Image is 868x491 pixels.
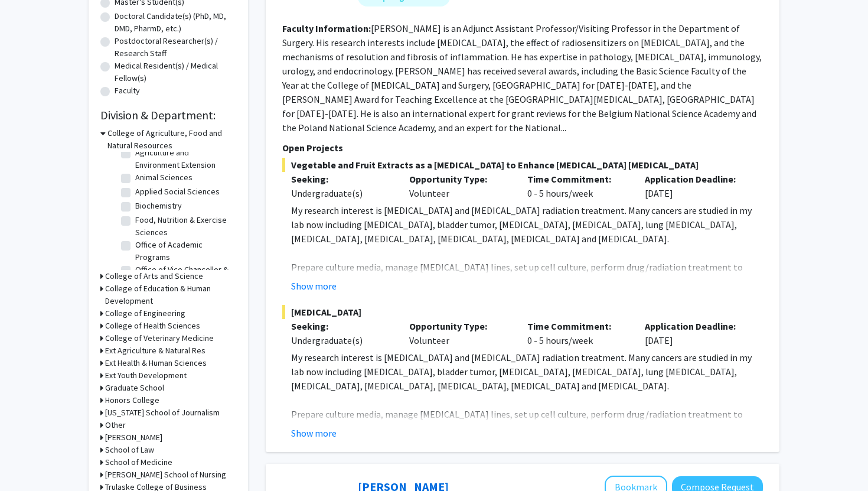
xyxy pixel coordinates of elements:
p: Time Commitment: [527,319,628,333]
label: Medical Resident(s) / Medical Fellow(s) [115,60,236,84]
div: 0 - 5 hours/week [518,172,637,200]
div: 0 - 5 hours/week [518,319,637,347]
fg-read-more: [PERSON_NAME] is an Adjunct Assistant Professor/Visiting Professor in the Department of Surgery. ... [282,22,762,134]
label: Applied Social Sciences [135,186,220,198]
h3: Ext Health & Human Sciences [105,357,207,369]
label: Biochemistry [135,200,182,212]
h3: Other [105,419,126,431]
div: Volunteer [400,319,518,347]
h3: College of Arts and Science [105,270,203,282]
h2: Division & Department: [100,108,236,122]
label: Agriculture and Environment Extension [135,147,233,171]
p: Application Deadline: [645,319,745,333]
div: Volunteer [400,172,518,200]
button: Show more [291,426,337,440]
span: My research interest is [MEDICAL_DATA] and [MEDICAL_DATA] radiation treatment. Many cancers are s... [291,352,752,392]
h3: Ext Agriculture & Natural Res [105,344,205,357]
div: Undergraduate(s) [291,333,391,347]
b: Faculty Information: [282,22,371,34]
p: Seeking: [291,172,391,186]
span: My research interest is [MEDICAL_DATA] and [MEDICAL_DATA] radiation treatment. Many cancers are s... [291,204,752,245]
p: Opportunity Type: [409,172,510,186]
h3: [PERSON_NAME] School of Nursing [105,469,226,481]
label: Faculty [115,84,140,97]
h3: College of Education & Human Development [105,282,236,307]
h3: School of Law [105,444,154,456]
p: Time Commitment: [527,172,628,186]
h3: Graduate School [105,382,164,394]
h3: Ext Youth Development [105,369,187,382]
h3: College of Engineering [105,307,185,320]
h3: [PERSON_NAME] [105,431,162,444]
span: Vegetable and Fruit Extracts as a [MEDICAL_DATA] to Enhance [MEDICAL_DATA] [MEDICAL_DATA] [282,158,763,172]
label: Postdoctoral Researcher(s) / Research Staff [115,35,236,60]
span: [MEDICAL_DATA] [282,305,763,319]
label: Office of Academic Programs [135,239,233,264]
h3: Honors College [105,394,159,407]
div: [DATE] [636,319,754,347]
h3: College of Health Sciences [105,320,200,332]
p: Seeking: [291,319,391,333]
iframe: Chat [9,438,50,482]
label: Doctoral Candidate(s) (PhD, MD, DMD, PharmD, etc.) [115,10,236,35]
h3: School of Medicine [105,456,172,469]
p: Application Deadline: [645,172,745,186]
div: [DATE] [636,172,754,200]
h3: [US_STATE] School of Journalism [105,407,220,419]
label: Food, Nutrition & Exercise Sciences [135,214,233,239]
p: Open Projects [282,141,763,155]
button: Show more [291,279,337,293]
h3: College of Veterinary Medicine [105,332,214,344]
div: Undergraduate(s) [291,186,391,200]
span: Prepare culture media, manage [MEDICAL_DATA] lines, set up cell culture, perform drug/radiation t... [291,408,749,448]
p: Opportunity Type: [409,319,510,333]
label: Animal Sciences [135,171,192,184]
h3: College of Agriculture, Food and Natural Resources [107,127,236,152]
span: Prepare culture media, manage [MEDICAL_DATA] lines, set up cell culture, perform drug/radiation t... [291,261,749,301]
label: Office of Vice Chancellor & [PERSON_NAME] [135,264,233,288]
